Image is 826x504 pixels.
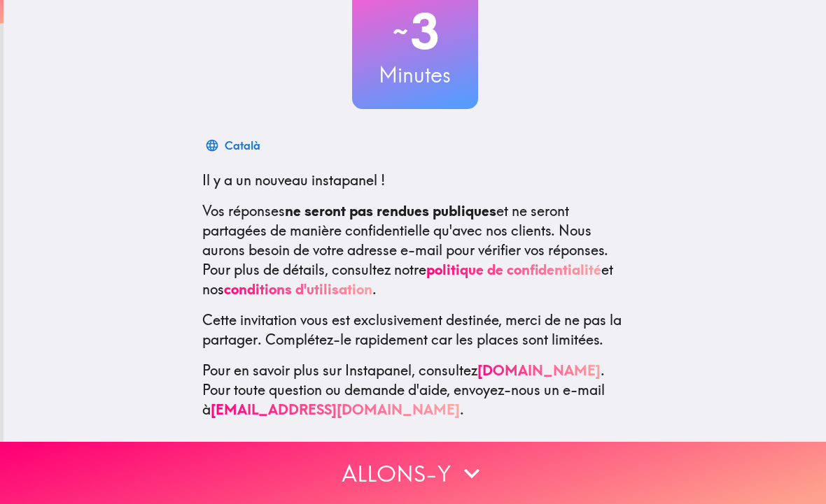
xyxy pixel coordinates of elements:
[211,401,460,418] a: [EMAIL_ADDRESS][DOMAIN_NAME]
[202,171,385,189] span: Il y a un nouveau instapanel !
[391,10,410,52] span: ~
[225,136,260,155] div: Català
[426,261,601,278] a: politique de confidentialité
[202,310,628,350] p: Cette invitation vous est exclusivement destinée, merci de ne pas la partager. Complétez-le rapid...
[202,131,266,159] button: Català
[202,361,628,419] p: Pour en savoir plus sur Instapanel, consultez . Pour toute question ou demande d'aide, envoyez-no...
[202,201,628,299] p: Vos réponses et ne seront partagées de manière confidentielle qu'avec nos clients. Nous aurons be...
[352,3,478,60] h2: 3
[285,202,496,219] b: ne seront pas rendues publiques
[224,280,372,298] a: conditions d'utilisation
[352,60,478,89] h3: Minutes
[477,361,601,379] a: [DOMAIN_NAME]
